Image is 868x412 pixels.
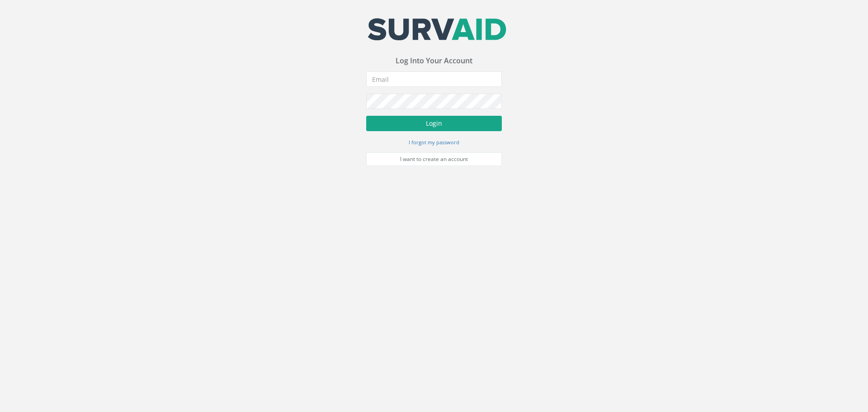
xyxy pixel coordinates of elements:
input: Email [366,71,502,87]
small: I forgot my password [409,139,459,146]
button: Login [366,116,502,131]
a: I want to create an account [366,152,502,166]
a: I forgot my password [409,138,459,146]
h3: Log Into Your Account [366,57,502,65]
